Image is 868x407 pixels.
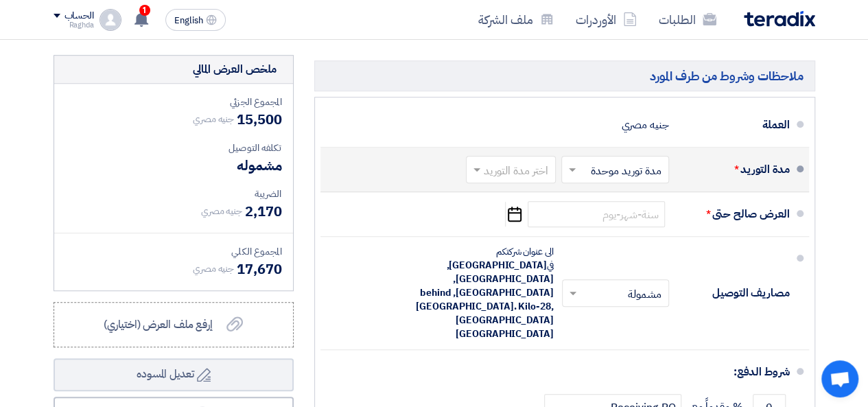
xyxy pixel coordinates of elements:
[565,3,648,36] a: الأوردرات
[65,141,282,155] div: تكلفه التوصيل
[245,201,282,222] span: 2,170
[314,60,815,91] h5: ملاحظات وشروط من طرف المورد
[99,9,121,31] img: profile_test.png
[621,112,668,138] div: جنيه مصري
[104,316,213,333] span: إرفع ملف العرض (اختياري)
[342,356,790,388] div: شروط الدفع:
[416,258,553,341] span: [GEOGRAPHIC_DATA], [GEOGRAPHIC_DATA], [GEOGRAPHIC_DATA], behind [GEOGRAPHIC_DATA]. Kilo-28, [GEOG...
[65,244,282,259] div: المجموع الكلي
[174,16,203,25] span: English
[237,109,281,130] span: 15,500
[65,187,282,201] div: الضريبة
[680,198,790,231] div: العرض صالح حتى
[528,201,665,227] input: سنة-شهر-يوم
[403,245,554,341] div: الى عنوان شركتكم في
[193,261,234,276] span: جنيه مصري
[193,61,277,78] div: ملخص العرض المالي
[680,108,790,141] div: العملة
[64,10,94,22] div: الحساب
[237,259,281,279] span: 17,670
[201,204,242,218] span: جنيه مصري
[54,21,94,29] div: Raghda
[680,277,790,310] div: مصاريف التوصيل
[648,3,727,36] a: الطلبات
[680,153,790,186] div: مدة التوريد
[65,95,282,109] div: المجموع الجزئي
[165,9,226,31] button: English
[237,155,281,176] span: مشموله
[744,11,815,27] img: Teradix logo
[54,358,294,391] button: تعديل المسوده
[467,3,565,36] a: ملف الشركة
[139,5,150,16] span: 1
[821,360,858,397] a: Open chat
[193,112,234,126] span: جنيه مصري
